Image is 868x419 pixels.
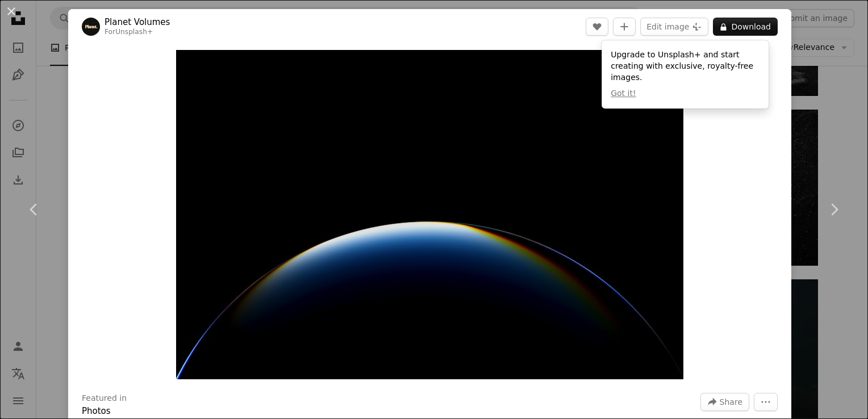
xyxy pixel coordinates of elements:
button: Like [586,18,608,36]
h3: Featured in [82,393,127,404]
img: Go to Planet Volumes's profile [82,18,100,36]
a: Photos [82,406,111,416]
div: For [105,28,170,37]
button: Zoom in on this image [176,50,683,379]
a: Unsplash+ [115,28,153,36]
button: Share this image [700,393,749,411]
button: Download [713,18,778,36]
a: Next [800,155,868,264]
a: Planet Volumes [105,16,170,28]
button: Edit image [640,18,708,36]
button: More Actions [754,393,778,411]
button: Got it! [611,88,636,99]
span: Share [720,393,742,410]
button: Add to Collection [613,18,636,36]
div: Upgrade to Unsplash+ and start creating with exclusive, royalty-free images. [602,40,769,108]
img: a black background with a rainbow in the middle [176,50,683,379]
